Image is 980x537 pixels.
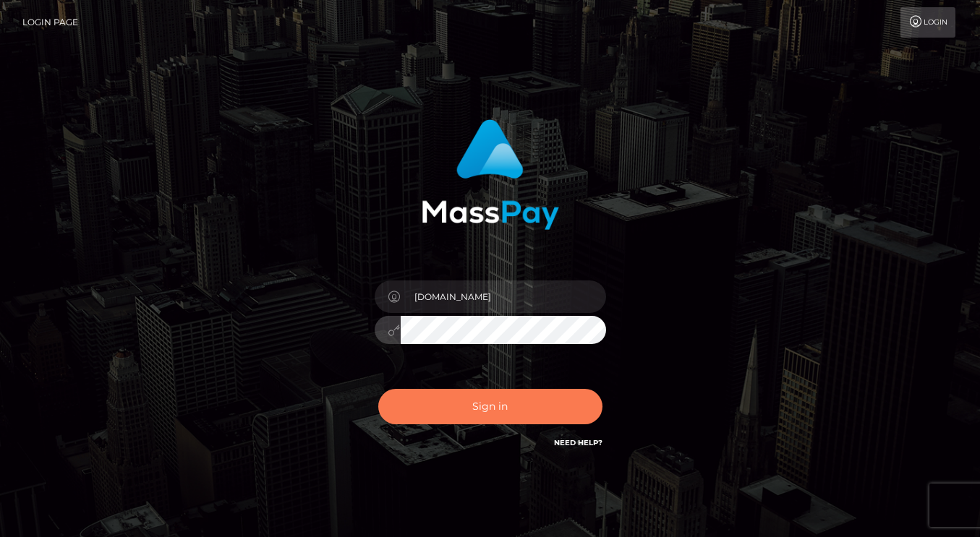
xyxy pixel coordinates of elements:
a: Need Help? [554,438,602,447]
button: Sign in [378,389,602,424]
a: Login [900,7,955,38]
input: Username... [401,280,606,313]
a: Login Page [22,7,78,38]
img: MassPay Login [422,119,559,230]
